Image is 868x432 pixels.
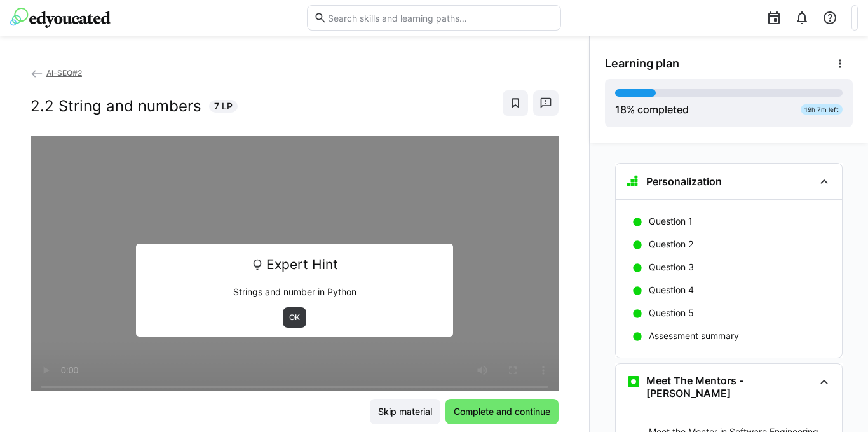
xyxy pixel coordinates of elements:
[649,261,694,274] p: Question 3
[46,68,82,78] span: AI-SEQ#2
[649,330,739,342] p: Assessment summary
[646,175,722,188] h3: Personalization
[615,102,689,117] div: % completed
[646,374,814,400] h3: Meet The Mentors - [PERSON_NAME]
[801,104,843,115] div: 19h 7m left
[214,100,233,113] span: 7 LP
[615,103,627,116] span: 18
[376,405,434,418] span: Skip material
[145,286,444,298] p: Strings and number in Python
[288,312,301,323] span: OK
[649,238,693,251] p: Question 2
[649,307,694,319] p: Question 5
[31,68,82,78] a: AI-SEQ#2
[266,253,338,277] span: Expert Hint
[649,215,693,228] p: Question 1
[452,405,552,418] span: Complete and continue
[649,284,694,296] p: Question 4
[283,307,306,328] button: OK
[605,57,679,71] span: Learning plan
[327,12,554,24] input: Search skills and learning paths…
[445,399,559,424] button: Complete and continue
[31,97,201,116] h2: 2.2 String and numbers
[370,399,440,424] button: Skip material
